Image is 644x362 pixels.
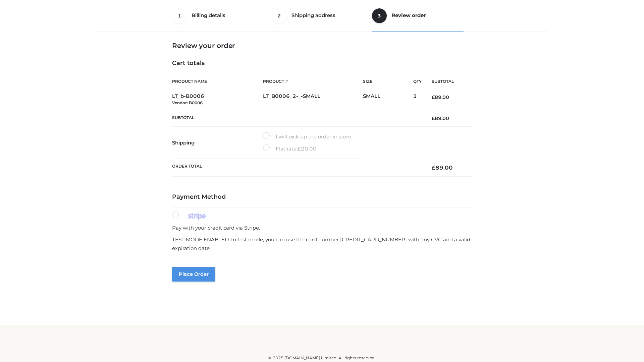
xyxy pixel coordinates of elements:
h3: Review your order [172,42,472,50]
th: Shipping [172,127,263,159]
bdi: 89.00 [432,94,449,100]
bdi: 89.00 [432,115,449,121]
td: LT_B0006_2-_-SMALL [263,89,363,110]
span: £ [432,164,435,171]
th: Size [363,74,410,89]
h4: Cart totals [172,60,472,67]
th: Product Name [172,74,263,89]
th: Qty [413,74,422,89]
td: SMALL [363,89,413,110]
th: Order Total [172,159,422,177]
p: TEST MODE ENABLED. In test mode, you can use the card number [CREDIT_CARD_NUMBER] with any CVC an... [172,235,472,252]
span: £ [298,145,301,152]
div: © 2025 [DOMAIN_NAME] Limited. All rights reserved. [100,355,544,361]
td: LT_b-B0006 [172,89,263,110]
bdi: 20.00 [298,145,317,152]
p: Pay with your credit card via Stripe. [172,224,472,232]
th: Subtotal [422,74,472,89]
span: £ [432,115,435,121]
th: Product # [263,74,363,89]
span: £ [432,94,435,100]
h4: Payment Method [172,193,472,201]
th: Subtotal [172,110,422,126]
label: I will pick up the order in store. [263,132,352,141]
td: 1 [413,89,422,110]
bdi: 89.00 [432,164,453,171]
button: Place order [172,267,215,282]
small: Vendor: B0006 [172,100,203,105]
label: Flat rate: [263,144,317,153]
